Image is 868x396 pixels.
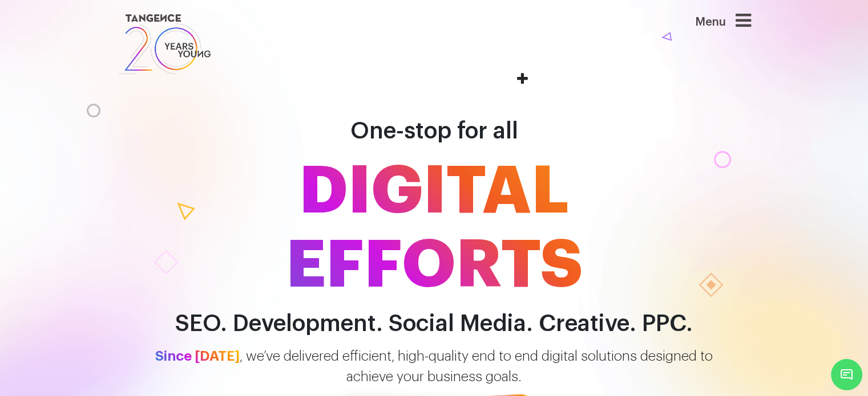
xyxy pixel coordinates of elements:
[118,11,212,77] img: logo SVG
[109,311,760,337] h2: SEO. Development. Social Media. Creative. PPC.
[109,154,760,303] span: DIGITAL EFFORTS
[109,346,760,387] p: , we’ve delivered efficient, high-quality end to end digital solutions designed to achieve your b...
[831,359,862,390] span: Chat Widget
[155,349,240,363] span: Since [DATE]
[350,120,518,142] span: One-stop for all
